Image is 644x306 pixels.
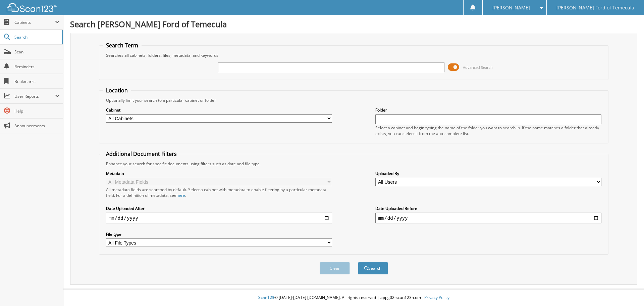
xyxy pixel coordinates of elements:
span: Scan [14,49,60,55]
div: All metadata fields are searched by default. Select a cabinet with metadata to enable filtering b... [106,187,332,198]
legend: Location [103,87,131,94]
label: Uploaded By [375,171,601,176]
div: Searches all cabinets, folders, files, metadata, and keywords [103,52,605,58]
label: Date Uploaded Before [375,206,601,211]
span: Help [14,108,60,114]
button: Search [358,262,388,274]
button: Clear [320,262,350,274]
legend: Search Term [103,42,142,49]
span: Advanced Search [463,65,493,70]
span: [PERSON_NAME] [492,6,530,10]
img: scan123-logo-white.svg [7,3,57,12]
span: User Reports [14,93,55,99]
div: Enhance your search for specific documents using filters such as date and file type. [103,161,605,167]
div: © [DATE]-[DATE] [DOMAIN_NAME]. All rights reserved | appg02-scan123-com | [63,290,644,306]
label: Cabinet [106,107,332,113]
input: start [106,213,332,223]
span: Scan123 [258,295,274,300]
span: [PERSON_NAME] Ford of Temecula [556,6,634,10]
span: Cabinets [14,19,55,25]
div: Select a cabinet and begin typing the name of the folder you want to search in. If the name match... [375,125,601,136]
label: Metadata [106,171,332,176]
span: Bookmarks [14,79,60,84]
span: Reminders [14,64,60,70]
input: end [375,213,601,223]
a: Privacy Policy [424,295,449,300]
span: Search [14,34,59,40]
legend: Additional Document Filters [103,150,180,158]
label: Date Uploaded After [106,206,332,211]
h1: Search [PERSON_NAME] Ford of Temecula [70,18,637,30]
a: here [176,192,185,198]
label: File type [106,231,332,237]
span: Announcements [14,123,60,129]
div: Optionally limit your search to a particular cabinet or folder [103,97,605,103]
label: Folder [375,107,601,113]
